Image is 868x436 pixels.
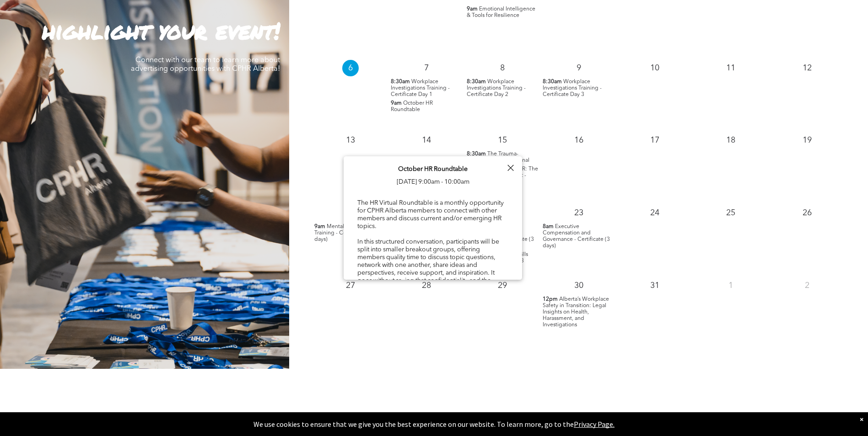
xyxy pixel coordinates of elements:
span: Connect with our team to learn more about advertising opportunities with CPHR Alberta! [131,57,280,73]
p: 2 [799,277,815,294]
span: 8:30am [467,79,486,85]
p: 29 [494,277,511,294]
span: 9am [391,100,402,106]
span: Alberta’s Workplace Safety in Transition: Legal Insights on Health, Harassment, and Investigations [543,297,609,328]
div: Dismiss notification [860,415,863,424]
strong: highlight your event! [42,14,280,47]
span: The Trauma-Informed HR Professional [467,151,529,163]
span: October HR Roundtable [391,101,433,112]
p: 25 [722,205,739,221]
p: 8 [494,60,511,76]
p: 13 [342,132,359,149]
span: 8am [543,223,554,230]
span: Workplace Investigations Training - Certificate Day 1 [391,79,450,97]
p: 19 [799,132,815,149]
span: 8:30am [467,151,486,157]
p: 17 [647,132,663,149]
p: 16 [571,132,587,149]
span: Executive Compensation and Governance - Certificate (3 days) [543,224,610,249]
span: Workplace Investigations Training - Certificate Day 3 [543,79,602,97]
span: 8:30am [391,79,410,85]
p: 6 [342,60,359,76]
p: 9 [571,60,587,76]
span: Workplace Investigations Training - Certificate Day 2 [467,79,526,97]
span: [DATE] 9:00am - 10:00am [397,179,469,185]
p: 26 [799,205,815,221]
span: Emotional Intelligence & Tools for Resilience [467,6,535,18]
p: 7 [418,60,435,76]
p: 28 [418,277,435,294]
p: 24 [647,205,663,221]
span: 9am [467,6,478,12]
p: 30 [571,277,587,294]
p: 27 [342,277,359,294]
span: October HR Roundtable [398,166,468,172]
p: 23 [571,205,587,221]
p: 10 [647,60,663,76]
span: 12pm [543,296,558,303]
span: 8:30am [543,79,562,85]
p: 14 [418,132,435,149]
p: 12 [799,60,815,76]
p: 1 [722,277,739,294]
p: 31 [647,277,663,294]
p: 15 [494,132,511,149]
p: 11 [722,60,739,76]
span: 9am [314,223,325,230]
p: 20 [342,205,359,221]
span: Mental Health Skills Training - Certificate (3 days) [314,224,376,242]
a: Privacy Page. [574,420,615,429]
p: 18 [722,132,739,149]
